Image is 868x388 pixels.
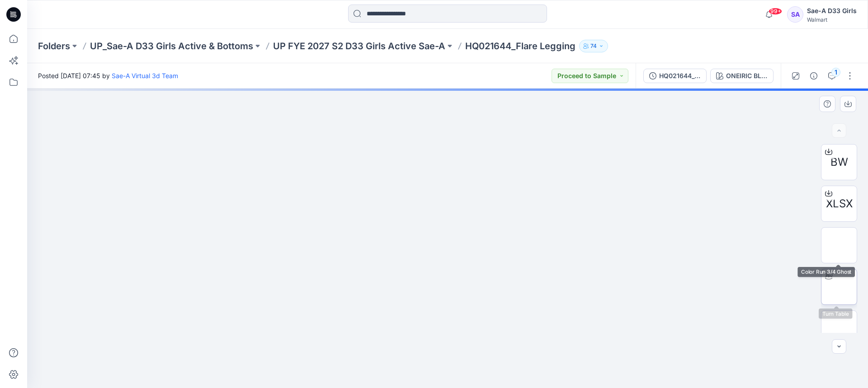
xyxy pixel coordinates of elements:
p: 74 [590,41,597,51]
button: 1 [825,69,839,83]
p: HQ021644_Flare Legging [465,40,576,52]
button: ONEIRIC BLUE [710,69,774,83]
div: HQ021644_COLORS [659,71,701,81]
span: 99+ [769,8,782,15]
div: Sae-A D33 Girls [807,5,857,16]
a: Sae-A Virtual 3d Team [112,72,178,79]
span: Posted [DATE] 07:45 by [38,71,178,80]
div: ONEIRIC BLUE [726,71,768,81]
button: 74 [579,40,608,52]
a: UP_Sae-A D33 Girls Active & Bottoms [90,40,253,52]
a: UP FYE 2027 S2 D33 Girls Active Sae-A [273,40,445,52]
a: Folders [38,40,70,52]
div: Walmart [807,16,857,23]
div: 1 [831,68,840,77]
span: BW [830,154,848,170]
button: HQ021644_COLORS [643,69,707,83]
button: Details [807,69,821,83]
div: SA [787,6,803,23]
span: XLSX [826,196,853,212]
